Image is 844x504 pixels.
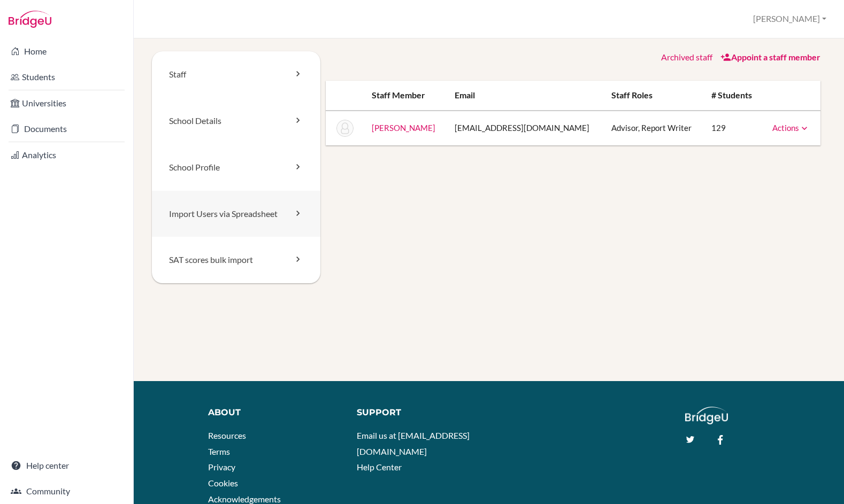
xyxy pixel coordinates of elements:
[152,144,320,191] a: School Profile
[208,462,235,472] a: Privacy
[357,407,481,419] div: Support
[703,81,762,111] th: # students
[772,123,810,133] a: Actions
[748,9,831,29] button: [PERSON_NAME]
[152,51,320,98] a: Staff
[2,118,131,139] a: Documents
[208,478,238,488] a: Cookies
[2,92,131,114] a: Universities
[2,66,131,88] a: Students
[603,81,703,111] th: Staff roles
[357,430,470,456] a: Email us at [EMAIL_ADDRESS][DOMAIN_NAME]
[2,41,131,62] a: Home
[372,123,435,133] a: [PERSON_NAME]
[208,430,246,440] a: Resources
[661,52,712,62] a: Archived staff
[208,446,230,456] a: Terms
[152,191,320,237] a: Import Users via Spreadsheet
[603,111,703,145] td: Advisor, Report Writer
[152,98,320,144] a: School Details
[703,111,762,145] td: 129
[720,52,820,62] a: Appoint a staff member
[363,81,446,111] th: Staff member
[2,455,131,476] a: Help center
[446,111,602,145] td: [EMAIL_ADDRESS][DOMAIN_NAME]
[685,407,728,424] img: logo_white@2x-f4f0deed5e89b7ecb1c2cc34c3e3d731f90f0f143d5ea2071677605dd97b5244.png
[2,480,131,502] a: Community
[336,120,354,137] img: Farhan Naeem
[208,407,341,419] div: About
[152,237,320,283] a: SAT scores bulk import
[357,462,402,472] a: Help Center
[2,144,131,166] a: Analytics
[446,81,602,111] th: Email
[9,11,51,28] img: Bridge-U
[208,494,281,504] a: Acknowledgements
